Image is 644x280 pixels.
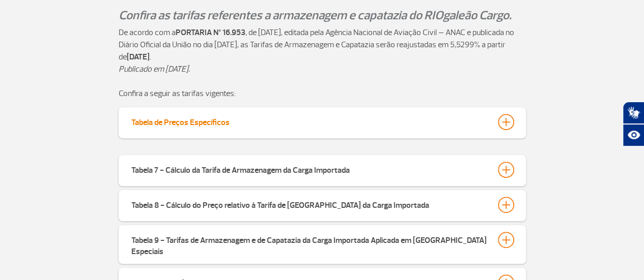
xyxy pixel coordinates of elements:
p: De acordo com a , de [DATE], editada pela Agência Nacional de Aviação Civil – ANAC e publicada no... [119,26,526,63]
div: Tabela 9 - Tarifas de Armazenagem e de Capatazia da Carga Importada Aplicada em [GEOGRAPHIC_DATA]... [131,232,488,257]
button: Tabela 9 - Tarifas de Armazenagem e de Capatazia da Carga Importada Aplicada em [GEOGRAPHIC_DATA]... [131,231,514,258]
em: Publicado em [DATE]. [119,64,190,74]
div: Tabela 7 - Cálculo da Tarifa de Armazenagem da Carga Importada [131,162,350,176]
strong: PORTARIA Nº 16.953 [176,27,245,38]
strong: [DATE] [127,52,150,62]
button: Tabela 7 - Cálculo da Tarifa de Armazenagem da Carga Importada [131,161,514,178]
button: Abrir tradutor de língua de sinais. [623,102,644,124]
p: Confira as tarifas referentes a armazenagem e capatazia do RIOgaleão Cargo. [119,7,526,24]
button: Abrir recursos assistivos. [623,124,644,146]
button: Tabela 8 - Cálculo do Preço relativo à Tarifa de [GEOGRAPHIC_DATA] da Carga Importada [131,196,514,213]
p: Confira a seguir as tarifas vigentes: [119,87,526,100]
div: Plugin de acessibilidade da Hand Talk. [623,102,644,146]
div: Tabela 8 - Cálculo do Preço relativo à Tarifa de [GEOGRAPHIC_DATA] da Carga Importada [131,197,429,211]
button: Tabela de Preços Específicos [131,113,514,131]
div: Tabela de Preços Específicos [131,114,230,128]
